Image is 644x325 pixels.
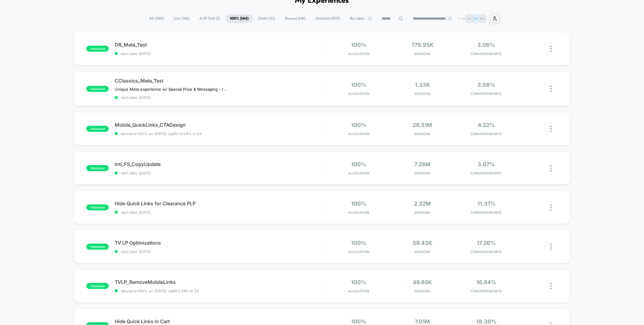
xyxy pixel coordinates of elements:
[478,42,495,48] span: 3.06%
[115,200,322,206] span: Hide Quick Links for Clearance PLP
[550,283,552,289] img: close
[115,210,322,215] span: start date: [DATE]
[550,86,552,92] img: close
[348,171,369,175] span: Allocation
[311,15,345,23] span: Archived ( 837 )
[115,122,322,128] span: Mobile_QuickLinks_CTADesign
[115,87,227,92] span: Unique Meta experience w/ Special Price & Messaging - run through FB AB test Tool for data purposes
[392,250,453,254] span: Sessions
[281,15,310,23] span: Paused ( 149 )
[550,204,552,211] img: close
[169,15,194,23] span: Live ( 146 )
[115,171,322,175] span: start date: [DATE]
[351,82,366,88] span: 100%
[195,15,225,23] span: A/B Test ( 2 )
[351,240,366,246] span: 100%
[458,14,467,23] div: + 36
[115,78,322,84] span: CClassics_Meta_Test
[480,16,485,21] p: AA
[121,289,199,293] span: Moved to 100% on: [DATE] . Uplift: 2.28% in CR
[476,279,496,285] span: 16.84%
[392,210,453,215] span: Sessions
[348,250,369,254] span: Allocation
[115,240,322,246] span: TV LP Optimizations
[456,289,517,293] span: CONVERSION RATE
[392,289,453,293] span: Sessions
[115,161,322,167] span: Intl_FS_CopyUpdate
[348,52,369,56] span: Allocation
[456,171,517,175] span: CONVERSION RATE
[456,250,517,254] span: CONVERSION RATE
[115,51,322,56] span: start date: [DATE]
[348,132,369,136] span: Allocation
[115,42,322,48] span: DR_Meta_Test
[86,46,109,52] span: published
[348,289,369,293] span: Allocation
[413,279,432,285] span: 49.65k
[145,15,168,23] span: All ( 446 )
[115,318,322,324] span: Hide Quick Links in Cart
[467,16,472,21] p: LK
[456,210,517,215] span: CONVERSION RATE
[413,122,432,128] span: 26.51M
[115,95,322,100] span: start date: [DATE]
[413,240,432,246] span: 59.43k
[550,46,552,52] img: close
[415,318,430,325] span: 7.01M
[477,240,496,246] span: 17.26%
[351,42,366,48] span: 100%
[456,132,517,136] span: CONVERSION RATE
[456,92,517,96] span: CONVERSION RATE
[478,161,495,167] span: 3.07%
[550,126,552,132] img: close
[392,132,453,136] span: Sessions
[351,122,366,128] span: 100%
[478,82,495,88] span: 3.08%
[351,200,366,207] span: 100%
[392,92,453,96] span: Sessions
[550,244,552,250] img: close
[473,16,478,21] p: JD
[415,161,431,167] span: 7.28M
[115,249,322,254] span: start date: [DATE]
[86,204,109,210] span: published
[478,122,495,128] span: 4.22%
[86,126,109,132] span: published
[348,92,369,96] span: Allocation
[550,165,552,171] img: close
[86,244,109,250] span: published
[476,318,497,325] span: 18.30%
[351,318,366,325] span: 100%
[86,283,109,289] span: published
[448,17,452,20] img: end
[86,86,109,92] span: published
[392,52,453,56] span: Sessions
[351,279,366,285] span: 100%
[414,200,431,207] span: 2.22M
[392,171,453,175] span: Sessions
[348,210,369,215] span: Allocation
[351,161,366,167] span: 100%
[456,52,517,56] span: CONVERSION RATE
[254,15,280,23] span: Draft ( 151 )
[86,165,109,171] span: published
[226,15,253,23] span: 100% ( 144 )
[477,200,495,207] span: 11.31%
[412,42,434,48] span: 779.95k
[350,16,365,21] span: By Label
[121,132,202,136] span: Moved to 100% on: [DATE] . Uplift: -0.04% in CR
[115,279,322,285] span: TVLP_RemoveMobileLinks
[415,82,430,88] span: 1.33k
